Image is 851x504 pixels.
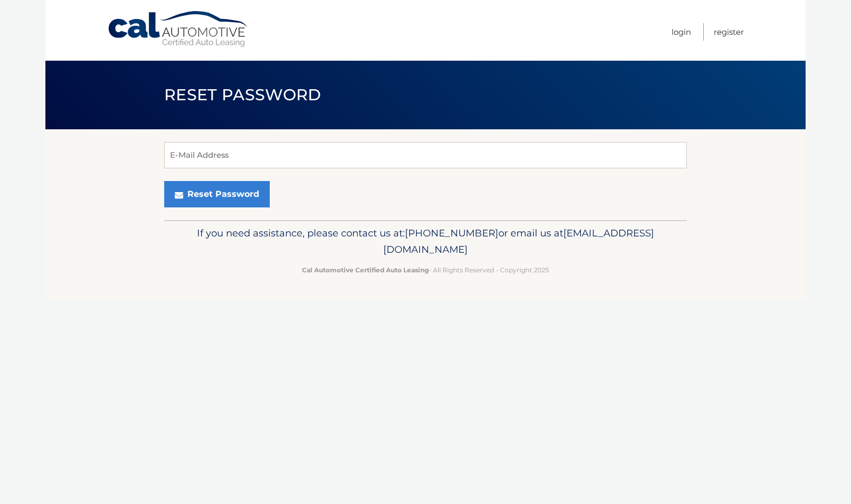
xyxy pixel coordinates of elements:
a: Register [714,23,744,41]
p: - All Rights Reserved - Copyright 2025 [171,264,680,275]
strong: Cal Automotive Certified Auto Leasing [302,266,429,274]
a: Login [672,23,691,41]
button: Reset Password [164,181,270,207]
a: Cal Automotive [107,11,250,48]
span: [PHONE_NUMBER] [405,227,498,239]
input: E-Mail Address [164,142,687,168]
p: If you need assistance, please contact us at: or email us at [171,225,680,259]
span: Reset Password [164,85,321,104]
